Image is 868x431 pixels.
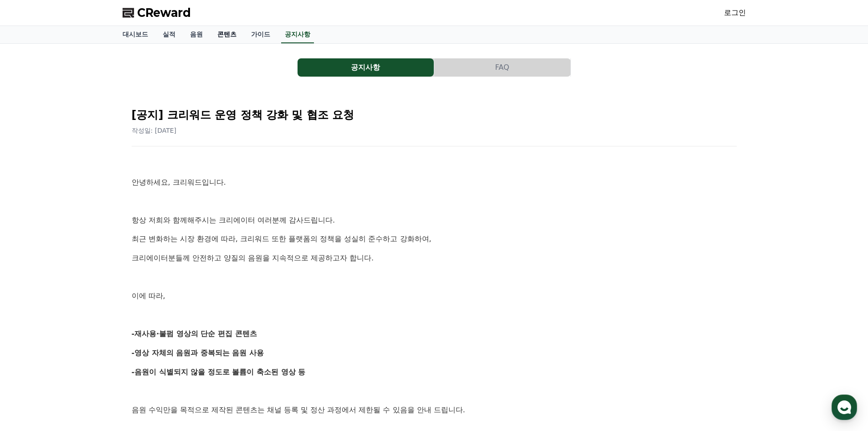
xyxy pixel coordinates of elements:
a: 대시보드 [115,26,155,43]
button: 공지사항 [298,58,434,77]
strong: -영상 자체의 음원과 중복되는 음원 사용 [132,348,264,357]
span: CReward [137,5,191,20]
a: 로그인 [724,7,746,18]
a: 음원 [183,26,210,43]
p: 안녕하세요, 크리워드입니다. [132,177,737,188]
a: 홈 [3,289,60,312]
a: 가이드 [244,26,277,43]
a: 설정 [118,289,175,312]
a: 실적 [155,26,183,43]
p: 최근 변화하는 시장 환경에 따라, 크리워드 또한 플랫폼의 정책을 성실히 준수하고 강화하여, [132,233,737,245]
button: FAQ [434,58,570,77]
p: 음원 수익만을 목적으로 제작된 콘텐츠는 채널 등록 및 정산 과정에서 제한될 수 있음을 안내 드립니다. [132,404,737,416]
span: 작성일: [DATE] [132,127,177,134]
span: 홈 [29,303,34,310]
h2: [공지] 크리워드 운영 정책 강화 및 협조 요청 [132,108,737,122]
a: 대화 [60,289,118,312]
span: 설정 [141,303,152,310]
a: 공지사항 [281,26,314,43]
p: 항상 저희와 함께해주시는 크리에이터 여러분께 감사드립니다. [132,214,737,226]
strong: -재사용·불펌 영상의 단순 편집 콘텐츠 [132,329,257,338]
span: 대화 [83,303,94,311]
p: 이에 따라, [132,290,737,302]
p: 크리에이터분들께 안전하고 양질의 음원을 지속적으로 제공하고자 합니다. [132,252,737,264]
a: 콘텐츠 [210,26,244,43]
a: FAQ [434,58,571,77]
strong: -음원이 식별되지 않을 정도로 볼륨이 축소된 영상 등 [132,368,306,376]
a: CReward [123,5,191,20]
